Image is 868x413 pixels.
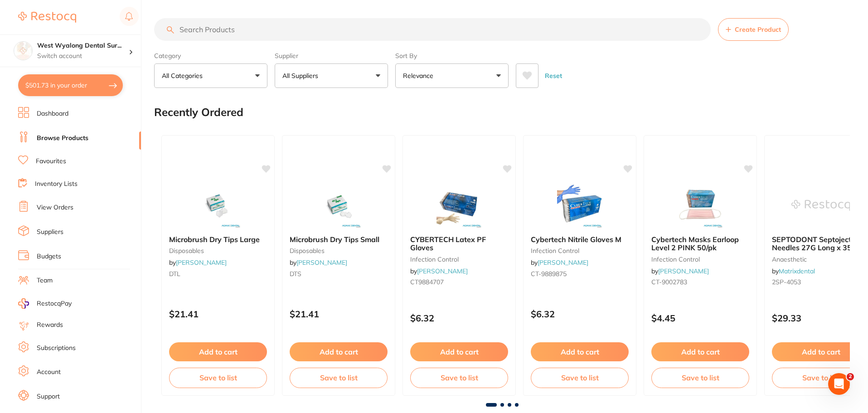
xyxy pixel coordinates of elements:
[531,247,629,254] small: infection control
[37,134,88,143] a: Browse Products
[169,309,267,319] p: $21.41
[154,18,711,41] input: Search Products
[37,368,61,377] a: Account
[37,41,129,50] h4: West Wyalong Dental Surgery (DentalTown 4)
[290,368,388,388] button: Save to list
[275,52,388,60] label: Supplier
[169,368,267,388] button: Save to list
[37,276,53,285] a: Team
[37,52,129,61] p: Switch account
[550,183,609,228] img: Cybertech Nitrile Gloves M
[410,256,508,263] small: infection control
[154,52,267,60] label: Category
[18,298,72,309] a: RestocqPay
[37,299,72,308] span: RestocqPay
[538,258,588,267] a: [PERSON_NAME]
[290,235,388,243] b: Microbrush Dry Tips Small
[290,309,388,319] p: $21.41
[290,270,388,277] small: DTS
[651,235,749,252] b: Cybertech Masks Earloop Level 2 PINK 50/pk
[531,368,629,388] button: Save to list
[37,344,76,353] a: Subscriptions
[169,247,267,254] small: disposables
[35,180,78,189] a: Inventory Lists
[37,321,63,330] a: Rewards
[658,267,709,275] a: [PERSON_NAME]
[275,63,388,88] button: All Suppliers
[671,183,730,228] img: Cybertech Masks Earloop Level 2 PINK 50/pk
[189,183,247,228] img: Microbrush Dry Tips Large
[651,313,749,323] p: $4.45
[395,63,509,88] button: Relevance
[290,258,347,267] span: by
[18,74,123,96] button: $501.73 in your order
[531,270,629,277] small: CT-9889875
[282,71,322,80] p: All Suppliers
[410,235,508,252] b: CYBERTECH Latex PF Gloves
[18,12,76,23] img: Restocq Logo
[531,342,629,361] button: Add to cart
[651,342,749,361] button: Add to cart
[651,368,749,388] button: Save to list
[169,270,267,277] small: DTL
[37,228,63,237] a: Suppliers
[37,392,60,401] a: Support
[718,18,789,41] button: Create Product
[309,183,368,228] img: Microbrush Dry Tips Small
[651,256,749,263] small: infection control
[410,313,508,323] p: $6.32
[735,26,781,33] span: Create Product
[37,109,68,118] a: Dashboard
[290,342,388,361] button: Add to cart
[410,368,508,388] button: Save to list
[395,52,509,60] label: Sort By
[828,373,850,395] iframe: Intercom live chat
[410,278,508,286] small: CT9884707
[37,203,73,212] a: View Orders
[290,247,388,254] small: disposables
[176,258,227,267] a: [PERSON_NAME]
[403,71,437,80] p: Relevance
[430,183,489,228] img: CYBERTECH Latex PF Gloves
[169,258,227,267] span: by
[542,63,565,88] button: Reset
[791,183,850,228] img: SEPTODONT Septoject XL Needles 27G Long x 35mm (100)
[37,252,61,261] a: Budgets
[772,267,815,275] span: by
[18,7,76,28] a: Restocq Logo
[154,106,243,119] h2: Recently Ordered
[169,342,267,361] button: Add to cart
[531,258,588,267] span: by
[651,267,709,275] span: by
[169,235,267,243] b: Microbrush Dry Tips Large
[417,267,468,275] a: [PERSON_NAME]
[154,63,267,88] button: All Categories
[18,298,29,309] img: RestocqPay
[410,342,508,361] button: Add to cart
[36,157,66,166] a: Favourites
[162,71,206,80] p: All Categories
[847,373,854,380] span: 2
[14,42,32,60] img: West Wyalong Dental Surgery (DentalTown 4)
[531,309,629,319] p: $6.32
[410,267,468,275] span: by
[779,267,815,275] a: Matrixdental
[531,235,629,243] b: Cybertech Nitrile Gloves M
[651,278,749,286] small: CT-9002783
[296,258,347,267] a: [PERSON_NAME]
